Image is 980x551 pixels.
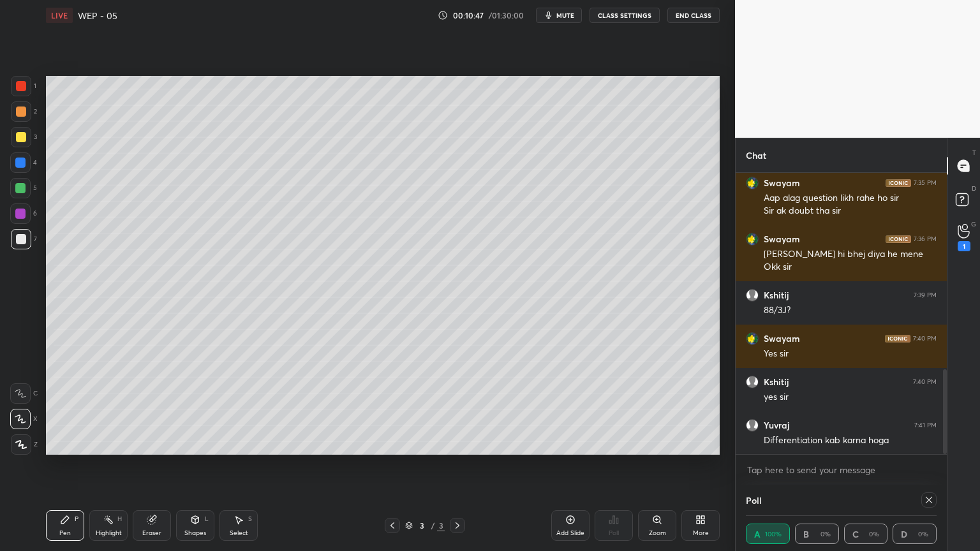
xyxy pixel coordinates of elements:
[913,378,937,386] div: 7:40 PM
[10,409,38,429] div: X
[11,101,37,122] div: 2
[913,335,937,342] div: 7:40 PM
[958,241,970,251] div: 1
[556,530,584,536] div: Add Slide
[649,530,666,536] div: Zoom
[764,261,937,274] div: Okk sir
[746,177,759,189] img: 9802b4cbdbab4d4381d2480607a75a70.jpg
[667,8,720,23] button: End Class
[764,376,789,388] h6: Kshitij
[736,138,776,172] p: Chat
[746,376,759,388] img: default.png
[764,391,937,404] div: yes sir
[746,289,759,302] img: default.png
[10,152,37,173] div: 4
[142,530,161,536] div: Eraser
[11,434,38,455] div: Z
[764,248,937,261] div: [PERSON_NAME] hi bhej diya he mene
[914,422,937,429] div: 7:41 PM
[764,348,937,360] div: Yes sir
[415,522,428,529] div: 3
[11,127,37,147] div: 3
[914,179,937,187] div: 7:35 PM
[10,383,38,404] div: C
[746,332,759,345] img: 9802b4cbdbab4d4381d2480607a75a70.jpg
[11,76,36,96] div: 1
[971,219,976,229] p: G
[75,516,78,522] div: P
[184,530,206,536] div: Shapes
[96,530,122,536] div: Highlight
[431,522,434,529] div: /
[205,516,209,522] div: L
[746,233,759,246] img: 9802b4cbdbab4d4381d2480607a75a70.jpg
[248,516,252,522] div: S
[764,434,937,447] div: Differentiation kab karna hoga
[764,233,800,245] h6: Swayam
[764,205,937,217] div: Sir ak doubt tha sir
[764,304,937,317] div: 88/3J?
[10,203,37,224] div: 6
[736,173,947,454] div: grid
[914,291,937,299] div: 7:39 PM
[746,494,762,507] h4: Poll
[59,530,71,536] div: Pen
[10,178,37,198] div: 5
[764,333,800,344] h6: Swayam
[78,10,117,22] h4: WEP - 05
[914,235,937,243] div: 7:36 PM
[746,419,759,432] img: default.png
[46,8,73,23] div: LIVE
[437,520,445,531] div: 3
[885,335,910,342] img: iconic-dark.1390631f.png
[556,11,574,20] span: mute
[117,516,122,522] div: H
[693,530,709,536] div: More
[536,8,582,23] button: mute
[972,148,976,158] p: T
[590,8,660,23] button: CLASS SETTINGS
[11,229,37,249] div: 7
[230,530,248,536] div: Select
[764,420,789,431] h6: Yuvraj
[764,192,937,205] div: Aap alag question likh rahe ho sir
[886,179,911,187] img: iconic-dark.1390631f.png
[972,184,976,193] p: D
[764,177,800,189] h6: Swayam
[886,235,911,243] img: iconic-dark.1390631f.png
[764,290,789,301] h6: Kshitij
